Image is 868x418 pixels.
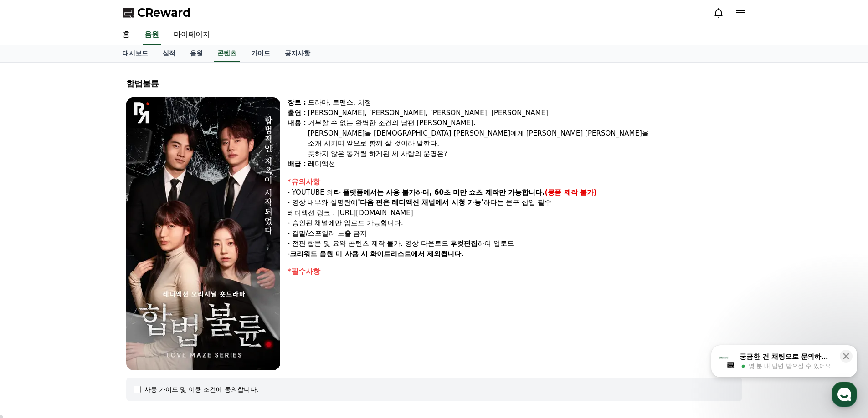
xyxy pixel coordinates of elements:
[288,97,306,108] div: 장르 :
[155,45,183,62] a: 실적
[288,197,742,208] p: - 영상 내부와 설명란에 하다는 문구 삽입 필수
[288,249,742,259] p: -
[288,208,742,218] p: 레디액션 링크 : [URL][DOMAIN_NAME]
[83,302,94,310] span: 대화
[29,302,34,309] span: 홈
[144,385,259,394] div: 사용 가이드 및 이용 조건에 동의합니다.
[3,288,60,311] a: 홈
[166,25,217,45] a: 마이페이지
[334,188,545,196] strong: 타 플랫폼에서는 사용 불가하며, 60초 미만 쇼츠 제작만 가능합니다.
[288,108,306,118] div: 출연 :
[118,288,175,311] a: 설정
[308,128,742,139] div: [PERSON_NAME]을 [DEMOGRAPHIC_DATA] [PERSON_NAME]에게 [PERSON_NAME] [PERSON_NAME]을
[308,97,742,108] div: 드라마, 로맨스, 치정
[288,159,306,169] div: 배급 :
[288,176,742,187] div: *유의사항
[143,25,161,45] a: 음원
[288,118,306,159] div: 내용 :
[183,45,210,62] a: 음원
[288,228,742,239] p: - 결말/스포일러 노출 금지
[290,250,464,258] strong: 크리워드 음원 미 사용 시 화이트리스트에서 제외됩니다.
[141,302,152,309] span: 설정
[214,45,240,62] a: 콘텐츠
[308,138,742,149] div: 소개 시키며 앞으로 함께 살 것이라 말한다.
[123,5,191,20] a: CReward
[288,187,742,198] p: - YOUTUBE 외
[288,266,742,277] div: *필수사항
[308,149,742,159] div: 뜻하지 않은 동거릴 하게된 세 사람의 운명은?
[126,77,742,90] div: 합법불륜
[60,288,118,311] a: 대화
[288,218,742,228] p: - 승인된 채널에만 업로드 가능합니다.
[308,159,742,169] div: 레디액션
[126,97,280,370] img: video
[277,45,318,62] a: 공지사항
[457,239,478,247] strong: 컷편집
[244,45,277,62] a: 가이드
[137,5,191,20] span: CReward
[126,97,157,128] img: logo
[308,108,742,118] div: [PERSON_NAME], [PERSON_NAME], [PERSON_NAME], [PERSON_NAME]
[288,238,742,249] p: - 전편 합본 및 요약 콘텐츠 제작 불가. 영상 다운로드 후 하여 업로드
[358,198,483,206] strong: '다음 편은 레디액션 채널에서 시청 가능'
[545,188,597,196] strong: (롱폼 제작 불가)
[115,45,155,62] a: 대시보드
[115,25,137,45] a: 홈
[308,118,742,128] div: 거부할 수 없는 완벽한 조건의 남편 [PERSON_NAME].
